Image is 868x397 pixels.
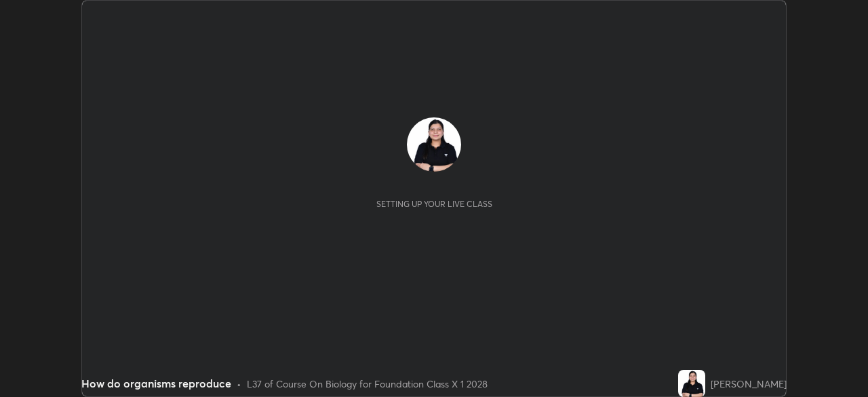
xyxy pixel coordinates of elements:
div: • [237,377,241,391]
div: L37 of Course On Biology for Foundation Class X 1 2028 [247,377,488,391]
div: Setting up your live class [376,199,492,209]
div: [PERSON_NAME] [711,377,787,391]
img: acf0137e63ae4f12bbc307483a07decc.jpg [678,370,705,397]
div: How do organisms reproduce [81,375,231,392]
img: acf0137e63ae4f12bbc307483a07decc.jpg [407,117,461,172]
